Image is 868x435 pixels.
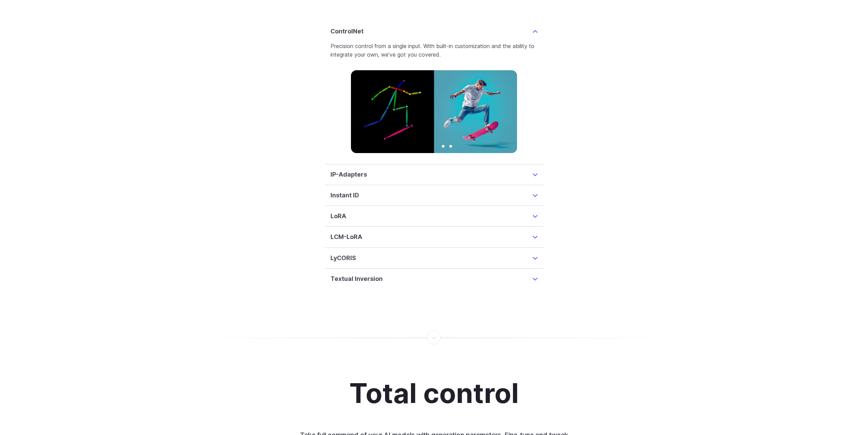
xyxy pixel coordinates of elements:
[330,274,383,284] h3: Textual Inversion
[351,70,517,153] img: A man riding a skateboard on top of a blue and black background
[330,253,356,263] h3: LyCORIS
[330,42,538,59] p: Precision control from a single input. With built-in customization and the ability to integrate y...
[330,232,362,242] h3: LCM-LoRA
[349,378,519,408] h2: Total control
[330,170,538,179] summary: IP-Adapters
[330,191,538,200] summary: Instant ID
[330,191,359,200] h3: Instant ID
[330,232,538,242] summary: LCM-LoRA
[330,253,538,263] summary: LyCORIS
[330,170,367,179] h3: IP-Adapters
[330,27,364,36] h3: ControlNet
[330,211,538,221] summary: LoRA
[330,27,538,36] summary: ControlNet
[330,274,538,284] summary: Textual Inversion
[330,211,346,221] h3: LoRA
